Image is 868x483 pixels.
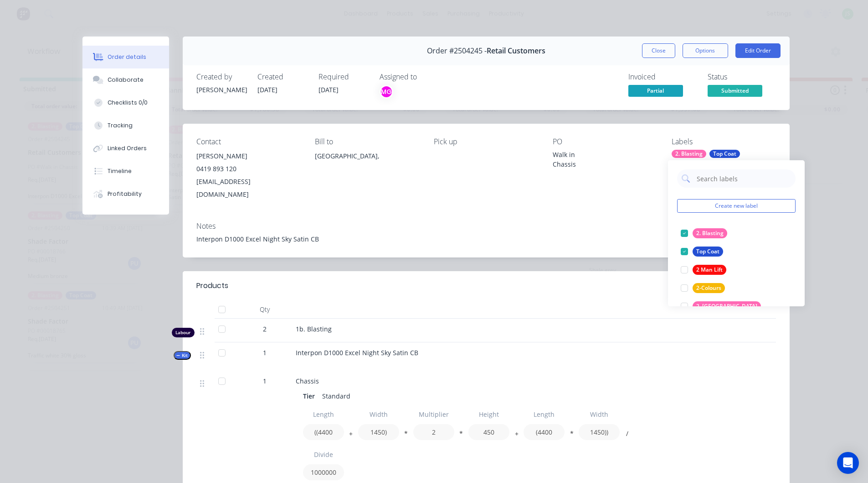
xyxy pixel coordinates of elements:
button: 2-Colours [677,282,729,294]
button: Edit Order [735,43,781,58]
div: Interpon D1000 Excel Night Sky Satin CB [196,234,776,244]
div: 0419 893 120 [196,163,301,175]
button: Timeline [82,160,169,183]
span: [DATE] [318,85,339,94]
input: Value [579,424,620,440]
div: Timeline [108,167,132,175]
div: Labour [172,328,195,337]
input: Value [303,464,344,480]
button: Order details [82,46,169,68]
div: Profitability [108,190,142,198]
div: 2 Man Lift [693,265,726,275]
span: [DATE] [257,85,277,94]
div: PO [553,137,657,146]
div: Bill to [315,137,419,146]
button: Profitability [82,183,169,205]
span: 1b. Blasting [296,325,332,333]
div: 2. Blasting [672,150,706,158]
span: 1 [263,348,267,357]
input: Label [303,446,344,462]
div: Linked Orders [108,144,147,152]
div: Walk in Chassis [553,150,657,169]
input: Value [468,424,509,440]
div: Order details [108,53,146,61]
div: 2. [GEOGRAPHIC_DATA] [693,301,761,311]
input: Search labels [696,169,791,188]
div: Labels [672,137,776,146]
span: Partial [628,85,683,96]
input: Value [303,424,344,440]
button: + [512,432,521,439]
button: Close [642,43,675,58]
div: Qty [237,300,292,319]
div: [EMAIL_ADDRESS][DOMAIN_NAME] [196,175,301,201]
button: 2. Blasting [677,227,731,240]
span: 2 [263,324,267,334]
input: Label [579,406,620,422]
input: Label [303,406,344,422]
button: + [346,432,355,439]
div: Created by [196,73,247,81]
div: Assigned to [380,73,471,81]
button: / [622,432,632,439]
div: 2-Colours [693,283,725,293]
div: [GEOGRAPHIC_DATA], [315,150,419,163]
div: Standard [318,389,354,403]
span: Submitted [708,85,762,96]
div: Tracking [108,121,133,130]
span: Interpon D1000 Excel Night Sky Satin CB [296,348,418,357]
input: Label [358,406,399,422]
div: [PERSON_NAME] [196,150,301,163]
span: Order #2504245 - [427,47,487,55]
div: Tier [303,389,318,403]
button: Tracking [82,114,169,137]
input: Label [413,406,454,422]
button: Submitted [708,85,762,99]
button: Linked Orders [82,137,169,160]
input: Value [524,424,565,440]
button: Checklists 0/0 [82,91,169,114]
button: MG [380,85,393,99]
div: Notes [196,222,776,231]
button: Create new label [677,199,796,213]
div: Top Coat [693,247,723,257]
div: Checklists 0/0 [108,99,148,107]
button: Collaborate [82,68,169,91]
span: 1 [263,376,267,386]
div: [PERSON_NAME]0419 893 120[EMAIL_ADDRESS][DOMAIN_NAME] [196,150,301,201]
div: Invoiced [628,73,697,81]
div: Created [257,73,308,81]
div: [PERSON_NAME] [196,85,247,94]
span: Retail Customers [487,47,545,55]
div: Top Coat [709,150,740,158]
button: 2 Man Lift [677,263,730,276]
div: 2. Blasting [693,228,727,238]
span: Kit [176,352,188,359]
div: Required [318,73,369,81]
button: Kit [174,351,191,360]
div: Collaborate [108,76,144,84]
button: 2. [GEOGRAPHIC_DATA] [677,300,765,313]
input: Value [413,424,454,440]
input: Value [358,424,399,440]
div: Open Intercom Messenger [837,452,859,474]
button: Options [683,43,728,58]
button: Top Coat [677,245,727,258]
div: Products [196,280,228,291]
div: Contact [196,137,301,146]
div: [GEOGRAPHIC_DATA], [315,150,419,179]
span: Chassis [296,377,319,385]
div: Pick up [434,137,538,146]
input: Label [468,406,509,422]
div: Status [708,73,776,81]
input: Label [524,406,565,422]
